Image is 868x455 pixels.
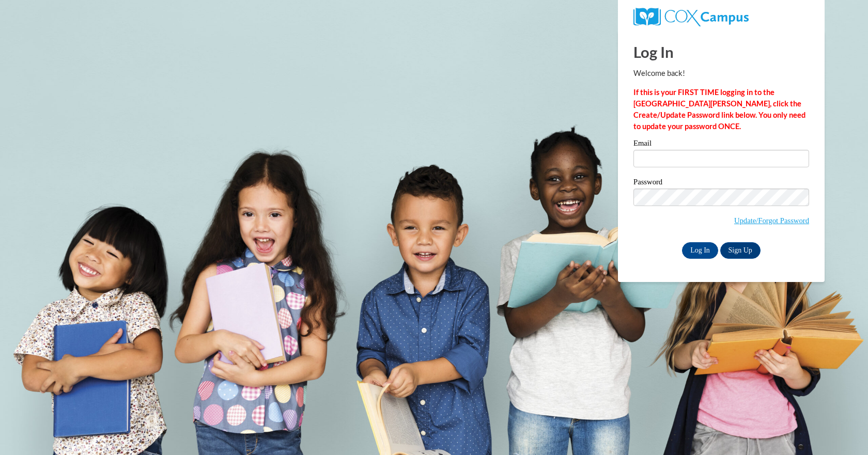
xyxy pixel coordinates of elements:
[633,12,749,21] a: COX Campus
[633,68,809,79] p: Welcome back!
[633,139,809,150] label: Email
[734,216,809,225] a: Update/Forgot Password
[720,242,761,259] a: Sign Up
[682,242,718,259] input: Log In
[633,88,805,131] strong: If this is your FIRST TIME logging in to the [GEOGRAPHIC_DATA][PERSON_NAME], click the Create/Upd...
[633,41,809,62] h1: Log In
[633,178,809,189] label: Password
[633,8,749,26] img: COX Campus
